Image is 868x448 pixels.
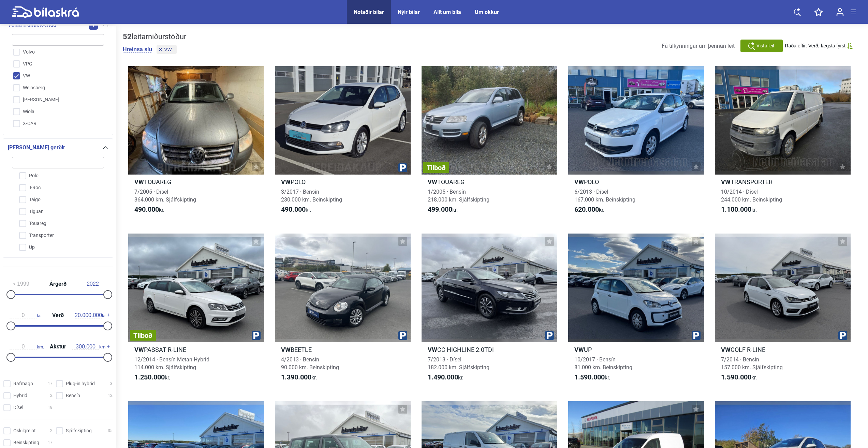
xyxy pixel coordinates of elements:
a: VWPOLO3/2017 · Bensín230.000 km. Beinskipting490.000kr. [275,66,411,220]
span: VW [164,47,172,52]
a: Um okkur [475,9,499,15]
span: kr. [721,206,757,214]
span: kr. [428,373,464,382]
a: VWGOLF R-LINE7/2014 · Bensín157.000 km. Sjálfskipting1.590.000kr. [715,234,851,387]
b: 490.000 [134,205,159,213]
h2: TOUAREG [128,178,264,186]
h2: GOLF R-LINE [715,346,851,354]
span: 2 [50,427,53,434]
span: 4/2013 · Bensín 90.000 km. Beinskipting [281,356,339,371]
img: user-login.svg [836,8,844,16]
span: km. [10,344,44,350]
b: 620.000 [574,205,599,213]
span: Tilboð [427,164,446,171]
img: parking.png [838,331,847,340]
a: TilboðVWPASSAT R-LINE12/2014 · Bensín Metan Hybrid114.000 km. Sjálfskipting1.250.000kr. [128,234,264,387]
span: kr. [10,312,41,318]
span: 17 [48,380,53,387]
span: 18 [48,404,53,411]
span: Verð [50,313,65,318]
b: 1.100.000 [721,205,751,213]
b: 499.000 [428,205,452,213]
img: parking.png [252,331,261,340]
b: VW [574,346,584,353]
b: VW [134,178,144,185]
span: kr. [75,312,106,318]
a: VWPOLO6/2013 · Dísel167.000 km. Beinskipting620.000kr. [568,66,704,220]
h2: POLO [275,178,411,186]
h2: POLO [568,178,704,186]
a: Nýir bílar [398,9,420,15]
h2: TRANSPORTER [715,178,851,186]
span: 7/2005 · Dísel 364.000 km. Sjálfskipting [134,189,196,203]
span: Akstur [48,344,68,349]
span: Óskilgreint [13,427,36,434]
span: 17 [48,439,53,446]
span: kr. [281,373,317,382]
span: Tilboð [133,332,152,339]
b: 52 [123,32,132,41]
span: 12 [108,392,113,399]
img: parking.png [398,163,407,172]
span: Fá tilkynningar um þennan leit [662,43,735,49]
img: parking.png [398,331,407,340]
a: VWTOUAREG7/2005 · Dísel364.000 km. Sjálfskipting490.000kr. [128,66,264,220]
span: 7/2013 · Dísel 182.000 km. Sjálfskipting [428,356,489,371]
div: leitarniðurstöður [123,32,186,41]
a: VWTRANSPORTER10/2014 · Dísel244.000 km. Beinskipting1.100.000kr. [715,66,851,220]
span: kr. [721,373,757,382]
a: VWUP10/2017 · Bensín81.000 km. Beinskipting1.590.000kr. [568,234,704,387]
b: 1.590.000 [574,373,605,381]
span: 10/2017 · Bensín 81.000 km. Beinskipting [574,356,632,371]
button: Hreinsa síu [123,46,152,53]
b: VW [281,178,291,185]
img: parking.png [545,331,554,340]
b: 1.490.000 [428,373,458,381]
span: Plug-in hybrid [66,380,95,387]
span: Rafmagn [13,380,33,387]
a: VWBEETLE4/2013 · Bensín90.000 km. Beinskipting1.390.000kr. [275,234,411,387]
a: Allt um bíla [433,9,461,15]
a: Notaðir bílar [354,9,384,15]
b: 1.250.000 [134,373,165,381]
span: 12/2014 · Bensín Metan Hybrid 114.000 km. Sjálfskipting [134,356,209,371]
span: Sjálfskipting [66,427,92,434]
b: VW [134,346,144,353]
span: kr. [574,206,604,214]
span: Hybrid [13,392,27,399]
span: Vista leit [756,42,775,49]
span: 1/2005 · Bensín 218.000 km. Sjálfskipting [428,189,489,203]
span: kr. [134,206,164,214]
span: kr. [428,206,458,214]
button: VW [157,45,177,54]
span: Raða eftir: Verð, lægsta fyrst [785,43,845,49]
b: VW [281,346,291,353]
b: VW [721,346,731,353]
h2: TOUAREG [422,178,557,186]
span: 2 [50,392,53,399]
a: VWCC HIGHLINE 2.0TDI7/2013 · Dísel182.000 km. Sjálfskipting1.490.000kr. [422,234,557,387]
span: Beinskipting [13,439,39,446]
span: [PERSON_NAME] gerðir [8,143,65,152]
b: 490.000 [281,205,306,213]
b: VW [428,346,437,353]
b: 1.590.000 [721,373,751,381]
b: VW [574,178,584,185]
h2: CC HIGHLINE 2.0TDI [422,346,557,354]
span: 35 [108,427,113,434]
span: kr. [134,373,170,382]
span: 3 [110,380,113,387]
h2: BEETLE [275,346,411,354]
span: 7/2014 · Bensín 157.000 km. Sjálfskipting [721,356,783,371]
span: 3/2017 · Bensín 230.000 km. Beinskipting [281,189,342,203]
span: kr. [574,373,610,382]
a: TilboðVWTOUAREG1/2005 · Bensín218.000 km. Sjálfskipting499.000kr. [422,66,557,220]
img: parking.png [692,331,701,340]
span: kr. [281,206,311,214]
b: VW [428,178,437,185]
h2: UP [568,346,704,354]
